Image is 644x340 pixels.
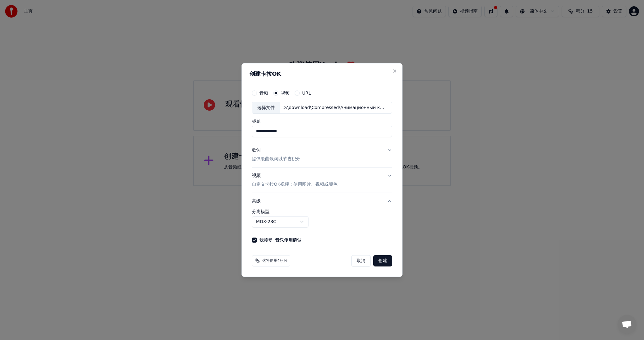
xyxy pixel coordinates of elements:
label: 音频 [259,91,268,95]
p: 提供歌曲歌词以节省积分 [252,156,300,162]
label: 视频 [281,91,290,95]
div: 视频 [252,173,337,188]
label: 标题 [252,119,392,123]
button: 视频自定义卡拉OK视频：使用图片、视频或颜色 [252,167,392,193]
span: 这将使用4积分 [262,258,287,263]
div: 高级 [252,209,392,233]
button: 高级 [252,193,392,209]
div: D:\download\Compressed\Анимационный клип на песню «Проснись» - Кино.mp4 [280,105,387,111]
p: 自定义卡拉OK视频：使用图片、视频或颜色 [252,181,337,188]
div: 选择文件 [252,102,280,113]
button: 取消 [351,255,371,266]
h2: 创建卡拉OK [249,71,395,77]
div: 歌词 [252,147,261,153]
button: 创建 [373,255,392,266]
button: 我接受 [275,238,302,242]
label: 我接受 [259,238,302,242]
label: 分离模型 [252,209,392,214]
label: URL [302,91,311,95]
button: 歌词提供歌曲歌词以节省积分 [252,142,392,167]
